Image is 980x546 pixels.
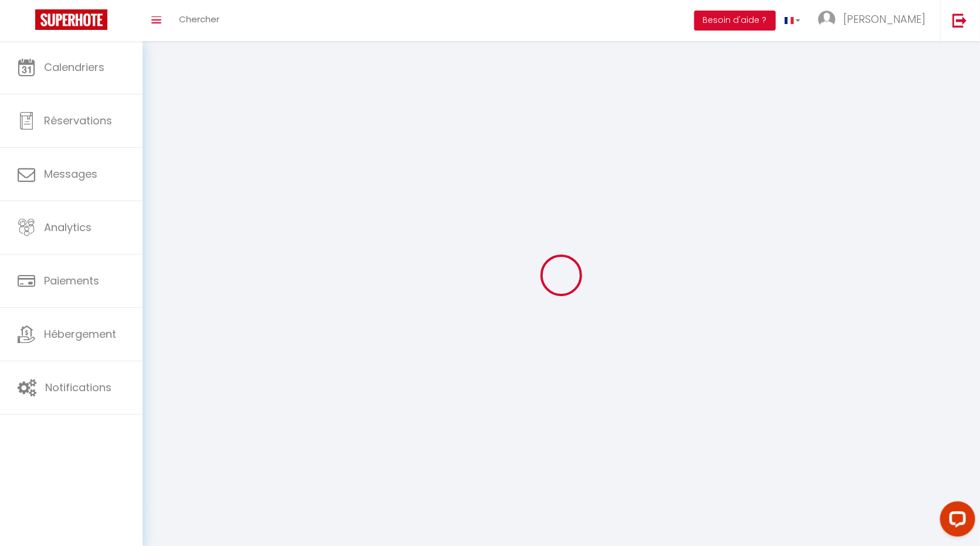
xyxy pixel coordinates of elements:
img: Super Booking [35,9,107,30]
button: Besoin d'aide ? [694,11,776,30]
img: ... [818,11,836,28]
span: Hébergement [44,327,116,341]
span: Messages [44,167,97,181]
span: Analytics [44,220,92,235]
span: Calendriers [44,60,104,74]
span: [PERSON_NAME] [843,12,925,26]
span: Chercher [179,13,219,25]
span: Notifications [45,380,111,395]
img: logout [952,13,967,28]
iframe: LiveChat chat widget [931,497,980,546]
span: Paiements [44,273,99,288]
span: Réservations [44,113,112,128]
